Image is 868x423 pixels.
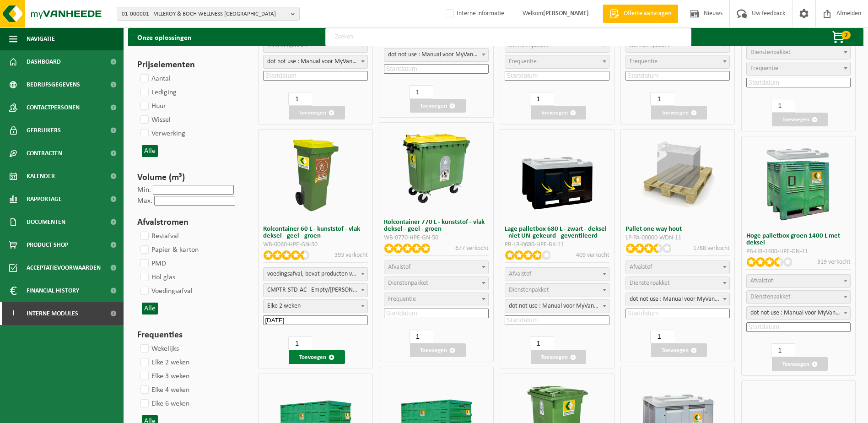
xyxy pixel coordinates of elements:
label: Lediging [139,86,177,99]
button: 01-000001 - VILLEROY & BOCH WELLNESS [GEOGRAPHIC_DATA] [117,7,300,21]
button: Toevoegen [531,350,587,364]
input: 1 [288,336,312,350]
input: Startdatum [505,71,609,81]
span: voedingsafval, bevat producten van dierlijke oorsprong, onverpakt, categorie 3 [263,267,368,281]
input: 1 [409,330,433,343]
span: Contactpersonen [27,96,80,119]
button: Toevoegen [289,106,345,119]
span: dot not use : Manual voor MyVanheede [384,48,489,62]
input: Startdatum [263,71,368,81]
span: dot not use : Manual voor MyVanheede [263,55,368,69]
span: dot not use : Manual voor MyVanheede [625,293,730,306]
span: Product Shop [27,233,68,256]
label: Elke 3 weken [139,369,189,383]
input: Startdatum [263,315,368,325]
h3: Hoge palletbox groen 1400 L met deksel [746,233,851,246]
h3: Lage palletbox 680 L - zwart - deksel - niet UN-gekeurd - geventileerd [505,226,609,239]
button: Toevoegen [410,343,466,357]
span: Contracten [27,142,62,165]
img: PB-HB-1400-HPE-GN-11 [762,143,834,221]
input: 1 [288,92,312,106]
p: 1788 verkocht [693,244,730,253]
input: 1 [771,343,795,357]
span: Afvalstof [630,264,652,271]
span: Rapportage [27,188,62,211]
h3: Afvalstromen [137,216,242,229]
input: 1 [650,92,674,106]
input: Startdatum [625,71,730,81]
h3: Prijselementen [137,58,242,72]
div: WB-0770-HPE-GN-50 [384,235,489,241]
h3: Rolcontainer 60 L - kunststof - vlak deksel - geel - groen [263,226,368,239]
div: LP-PA-00000-WDN-11 [625,235,730,241]
span: Interne modules [27,302,78,325]
h3: Volume (m³) [137,171,242,184]
label: Huur [139,99,166,113]
span: Acceptatievoorwaarden [27,256,101,279]
span: 01-000001 - VILLEROY & BOCH WELLNESS [GEOGRAPHIC_DATA] [122,7,287,21]
input: Startdatum [505,315,609,325]
strong: [PERSON_NAME] [543,10,589,17]
label: Elke 2 weken [139,356,189,369]
span: dot not use : Manual voor MyVanheede [505,300,609,313]
label: Papier & karton [139,243,199,257]
span: Dashboard [27,50,61,73]
label: Hol glas [139,271,175,284]
span: dot not use : Manual voor MyVanheede [505,299,609,313]
span: Dienstenpakket [750,293,791,300]
span: voedingsafval, bevat producten van dierlijke oorsprong, onverpakt, categorie 3 [264,268,367,281]
label: Wekelijks [139,342,179,356]
span: Frequentie [388,296,416,303]
span: Elke 2 weken [264,300,367,313]
span: Financial History [27,279,79,302]
label: Voedingsafval [139,284,193,298]
span: 2 [841,31,851,39]
span: Dienstenpakket [509,287,549,293]
a: Offerte aanvragen [603,5,678,23]
span: dot not use : Manual voor MyVanheede [264,55,367,68]
label: PMD [139,257,166,271]
span: Afvalstof [509,271,531,277]
span: Frequentie [630,58,658,65]
img: WB-0770-HPE-GN-50 [398,130,475,207]
h3: Rolcontainer 770 L - kunststof - vlak deksel - geel - groen [384,219,489,233]
span: Elke 2 weken [263,299,368,313]
input: 1 [530,92,554,106]
label: Wissel [139,113,171,127]
span: Dienstenpakket [750,49,791,56]
button: 2 [817,28,863,46]
h3: Frequenties [137,328,242,342]
span: dot not use : Manual voor MyVanheede [746,306,851,320]
input: 1 [771,99,795,113]
span: Bedrijfsgegevens [27,73,80,96]
input: Startdatum [384,309,489,318]
span: Dienstenpakket [630,280,670,287]
p: 409 verkocht [576,250,609,260]
span: CMPTR-STD-AC - Empty/SCOT (trtmt, tpt) +SS-Clean/period/SCOT (SP-M-000287) [264,284,367,297]
label: Interne informatie [444,7,504,21]
input: 1 [530,336,554,350]
button: Toevoegen [772,113,828,126]
input: 1 [650,330,674,343]
img: PB-LB-0680-HPE-BK-11 [518,136,596,214]
img: LP-PA-00000-WDN-11 [639,136,717,214]
span: dot not use : Manual voor MyVanheede [626,293,730,306]
input: Startdatum [746,322,851,332]
input: Startdatum [384,64,489,74]
span: Documenten [27,211,65,233]
label: Aantal [139,72,171,86]
span: Frequentie [509,58,537,65]
button: Toevoegen [531,106,587,119]
input: Startdatum [625,309,730,318]
p: 393 verkocht [334,250,368,260]
span: I [9,302,17,325]
span: Afvalstof [750,277,773,284]
span: CMPTR-STD-AC - Empty/SCOT (trtmt, tpt) +SS-Clean/period/SCOT (SP-M-000287) [263,283,368,297]
button: Alle [142,145,158,157]
span: Kalender [27,165,55,188]
p: 677 verkocht [455,244,489,253]
label: Max. [137,197,152,205]
label: Elke 4 weken [139,383,189,397]
span: Dienstenpakket [388,280,428,287]
h3: Pallet one way hout [625,226,730,233]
